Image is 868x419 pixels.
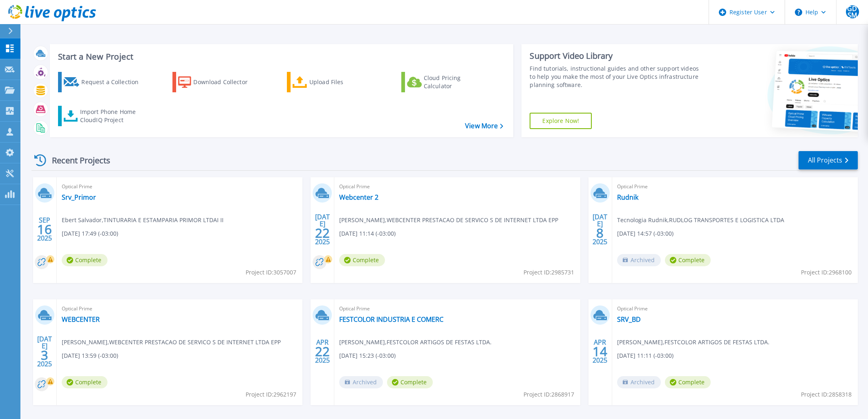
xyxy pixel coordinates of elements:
[62,304,298,313] span: Optical Prime
[846,5,859,18] span: GDSM
[596,230,604,236] span: 8
[592,214,608,244] div: [DATE] 2025
[617,304,853,313] span: Optical Prime
[193,74,259,90] div: Download Collector
[617,338,770,347] span: [PERSON_NAME] , FESTCOLOR ARTIGOS DE FESTAS LTDA.
[315,348,330,355] span: 22
[246,390,296,399] span: Project ID: 2962197
[62,229,118,238] span: [DATE] 17:49 (-03:00)
[309,74,375,90] div: Upload Files
[287,72,378,92] a: Upload Files
[41,352,48,359] span: 3
[62,254,107,266] span: Complete
[339,193,378,201] a: Webcenter 2
[530,113,592,129] a: Explore Now!
[617,229,673,238] span: [DATE] 14:57 (-03:00)
[62,338,281,347] span: [PERSON_NAME] , WEBCENTER PRESTACAO DE SERVICO S DE INTERNET LTDA EPP
[339,229,396,238] span: [DATE] 11:14 (-03:00)
[665,376,711,388] span: Complete
[617,254,661,266] span: Archived
[80,108,144,124] div: Import Phone Home CloudIQ Project
[62,351,118,360] span: [DATE] 13:59 (-03:00)
[665,254,711,266] span: Complete
[246,268,296,277] span: Project ID: 3057007
[387,376,433,388] span: Complete
[339,216,558,225] span: [PERSON_NAME] , WEBCENTER PRESTACAO DE SERVICO S DE INTERNET LTDA EPP
[593,348,607,355] span: 14
[617,351,673,360] span: [DATE] 11:11 (-03:00)
[339,338,492,347] span: [PERSON_NAME] , FESTCOLOR ARTIGOS DE FESTAS LTDA.
[339,315,443,323] a: FESTCOLOR INDUSTRIA E COMERC
[62,182,298,191] span: Optical Prime
[62,376,107,388] span: Complete
[37,226,52,233] span: 16
[339,182,575,191] span: Optical Prime
[81,74,147,90] div: Request a Collection
[58,52,503,61] h3: Start a New Project
[617,216,784,225] span: Tecnologia Rudnik , RUDLOG TRANSPORTES E LOGISTICA LTDA
[465,122,503,130] a: View More
[315,230,330,236] span: 22
[172,72,264,92] a: Download Collector
[339,254,385,266] span: Complete
[401,72,492,92] a: Cloud Pricing Calculator
[31,150,121,170] div: Recent Projects
[62,315,100,323] a: WEBCENTER
[58,72,149,92] a: Request a Collection
[523,268,574,277] span: Project ID: 2985731
[37,337,52,366] div: [DATE] 2025
[617,193,638,201] a: Rudnik
[339,304,575,313] span: Optical Prime
[801,268,852,277] span: Project ID: 2968100
[62,216,224,225] span: Ebert Salvador , TINTURARIA E ESTAMPARIA PRIMOR LTDAI II
[799,151,858,169] a: All Projects
[801,390,852,399] span: Project ID: 2858318
[37,214,52,244] div: SEP 2025
[617,182,853,191] span: Optical Prime
[339,376,383,388] span: Archived
[530,65,702,89] div: Find tutorials, instructional guides and other support videos to help you make the most of your L...
[62,193,96,201] a: Srv_Primor
[617,376,661,388] span: Archived
[592,337,608,366] div: APR 2025
[339,351,396,360] span: [DATE] 15:23 (-03:00)
[523,390,574,399] span: Project ID: 2868917
[315,337,330,366] div: APR 2025
[424,74,489,90] div: Cloud Pricing Calculator
[530,51,702,61] div: Support Video Library
[617,315,641,323] a: SRV_BD
[315,214,330,244] div: [DATE] 2025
